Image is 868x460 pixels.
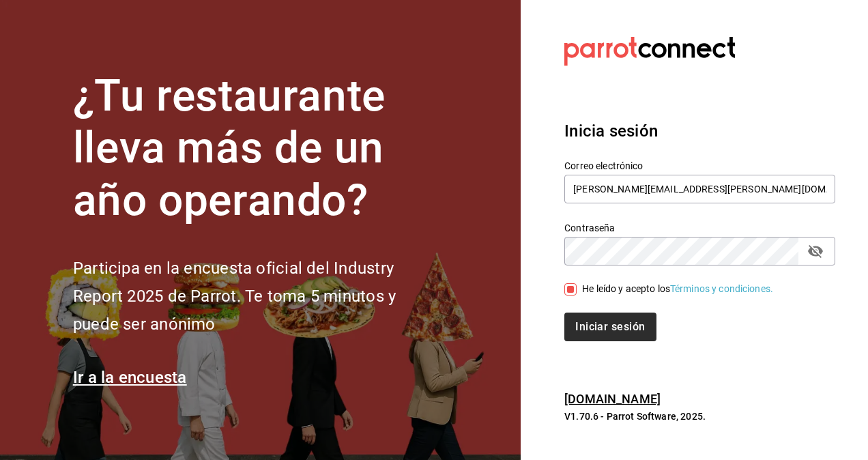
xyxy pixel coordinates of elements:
button: Iniciar sesión [564,313,656,341]
a: [DOMAIN_NAME] [564,392,661,406]
h3: Inicia sesión [564,119,835,143]
input: Ingresa tu correo electrónico [564,175,835,203]
div: He leído y acepto los [582,282,773,296]
h2: Participa en la encuesta oficial del Industry Report 2025 de Parrot. Te toma 5 minutos y puede se... [73,255,442,338]
button: passwordField [804,240,827,263]
p: V1.70.6 - Parrot Software, 2025. [564,409,835,423]
label: Contraseña [564,222,835,232]
a: Términos y condiciones. [670,283,773,294]
h1: ¿Tu restaurante lleva más de un año operando? [73,70,442,227]
label: Correo electrónico [564,160,835,170]
a: Ir a la encuesta [73,368,187,387]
